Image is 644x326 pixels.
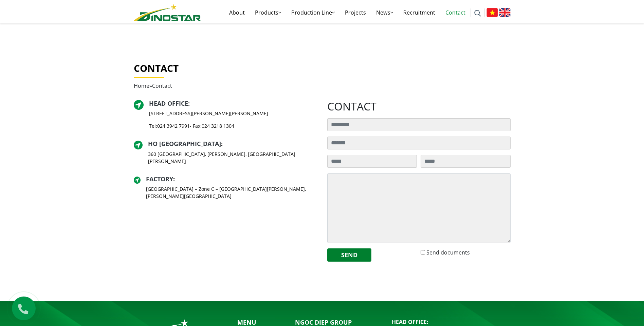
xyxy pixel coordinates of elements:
[148,140,317,148] h2: :
[202,123,234,129] a: 024 3218 1304
[486,8,498,17] img: Tiếng Việt
[440,2,471,23] a: Contact
[149,99,188,107] a: Head Office
[327,248,371,262] button: Send
[149,122,268,129] p: Tel: - Fax:
[371,2,398,23] a: News
[327,100,511,113] h2: contact
[134,100,144,110] img: directer
[499,8,511,17] img: English
[134,82,149,89] a: Home
[134,4,201,21] img: logo
[146,176,317,183] h2: :
[474,10,481,17] img: search
[146,185,317,200] p: [GEOGRAPHIC_DATA] – Zone C – [GEOGRAPHIC_DATA][PERSON_NAME], [PERSON_NAME][GEOGRAPHIC_DATA]
[152,82,172,89] span: Contact
[134,63,511,74] h1: Contact
[134,177,141,183] img: directer
[392,318,511,326] p: Head Office:
[149,100,268,107] h2: :
[250,2,286,23] a: Products
[157,123,190,129] a: 024 3942 7991
[398,2,440,23] a: Recruitment
[149,110,268,117] p: [STREET_ADDRESS][PERSON_NAME][PERSON_NAME]
[340,2,371,23] a: Projects
[134,141,143,149] img: directer
[146,175,173,183] a: Factory
[148,140,221,148] a: HO [GEOGRAPHIC_DATA]
[134,82,172,89] span: »
[224,2,250,23] a: About
[286,2,340,23] a: Production Line
[148,150,317,165] p: 360 [GEOGRAPHIC_DATA], [PERSON_NAME], [GEOGRAPHIC_DATA][PERSON_NAME]
[426,248,470,257] label: Send documents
